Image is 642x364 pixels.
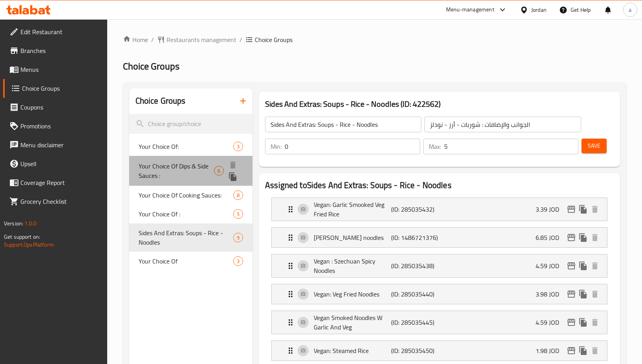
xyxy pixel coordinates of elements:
button: delete [227,159,239,171]
button: Save [582,139,607,153]
a: Promotions [3,117,107,135]
button: delete [589,288,601,300]
div: Your Choice Of Dips & Side Sauces :6deleteduplicate [129,156,253,186]
div: Your Choice Of Cooking Sauces:8 [129,186,253,205]
a: Branches [3,41,107,60]
span: Your Choice Of Cooking Sauces: [139,190,233,200]
h3: Sides And Extras: Soups - Rice - Noodles (ID: 422562) [265,98,614,110]
span: 3 [234,258,243,265]
p: Vegan Smoked Noodles W Garlic And Veg [314,313,391,332]
p: (ID: 285035440) [391,289,443,299]
p: 3.39 JOD [536,205,565,214]
a: Grocery Checklist [3,192,107,211]
p: Max: [429,142,441,151]
span: Branches [20,46,101,55]
button: edit [565,260,577,272]
span: Your Choice Of: [139,142,233,151]
span: 3 [234,143,243,150]
div: Sides And Extras: Soups - Rice - Noodles9 [129,223,253,252]
span: a [629,5,631,14]
div: Expand [272,284,607,304]
div: Your Choice Of:3 [129,137,253,156]
button: edit [565,203,577,215]
button: duplicate [577,260,589,272]
p: Vegan: Steamed Rice [314,346,391,355]
div: Choices [214,166,224,176]
button: edit [565,288,577,300]
span: Version: [4,218,23,229]
span: Choice Groups [123,57,179,75]
a: Menus [3,60,107,79]
p: 1.98 JOD [536,346,565,355]
nav: breadcrumb [123,35,626,44]
span: 8 [234,192,243,199]
span: Menu disclaimer [20,140,101,150]
a: Home [123,35,148,44]
span: 1.0.0 [24,218,37,229]
button: duplicate [227,171,239,183]
div: Menu-management [446,5,494,15]
p: Vegan: Garlic Smooked Veg Fried Rice [314,200,391,219]
p: (ID: 285035432) [391,205,443,214]
h2: Assigned to Sides And Extras: Soups - Rice - Noodles [265,179,614,191]
input: search [129,114,253,134]
p: Vegan: Veg Fried Noodles [314,289,391,299]
button: delete [589,260,601,272]
div: Expand [272,341,607,360]
button: delete [589,345,601,357]
p: [PERSON_NAME] noodles [314,233,391,242]
span: Get support on: [4,232,40,242]
div: Your Choice Of :5 [129,205,253,223]
div: Jordan [531,5,547,14]
button: duplicate [577,288,589,300]
p: Min: [271,142,282,151]
span: Choice Groups [22,84,101,93]
h2: Choice Groups [135,95,186,107]
button: edit [565,232,577,243]
button: edit [565,345,577,357]
div: Expand [272,254,607,277]
li: Expand [265,251,614,281]
p: 3.98 JOD [536,289,565,299]
button: delete [589,203,601,215]
span: Your Choice Of [139,256,233,266]
span: Coverage Report [20,178,101,187]
span: Upsell [20,159,101,168]
span: 5 [234,210,243,218]
li: Expand [265,281,614,307]
div: Expand [272,198,607,221]
button: duplicate [577,316,589,328]
a: Upsell [3,154,107,173]
button: duplicate [577,345,589,357]
a: Coupons [3,98,107,117]
span: Grocery Checklist [20,197,101,206]
li: Expand [265,307,614,337]
a: Edit Restaurant [3,22,107,41]
p: 4.59 JOD [536,261,565,271]
div: Choices [233,190,243,200]
p: 6.85 JOD [536,233,565,242]
div: Choices [233,142,243,151]
li: / [151,35,154,44]
span: Promotions [20,121,101,131]
p: (ID: 285035438) [391,261,443,271]
button: delete [589,316,601,328]
p: (ID: 285035445) [391,318,443,327]
a: Coverage Report [3,173,107,192]
a: Choice Groups [3,79,107,98]
button: duplicate [577,232,589,243]
li: Expand [265,224,614,251]
span: Your Choice Of Dips & Side Sauces : [139,161,214,180]
p: 4.59 JOD [536,318,565,327]
li: / [240,35,242,44]
span: Menus [20,65,101,74]
p: (ID: 1486721376) [391,233,443,242]
span: 6 [214,167,223,175]
a: Menu disclaimer [3,135,107,154]
span: Save [588,141,600,151]
div: Expand [272,228,607,247]
li: Expand [265,194,614,224]
p: Vegan : Szechuan Spicy Noodles [314,256,391,275]
div: Expand [272,311,607,334]
span: Sides And Extras: Soups - Rice - Noodles [139,228,233,247]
